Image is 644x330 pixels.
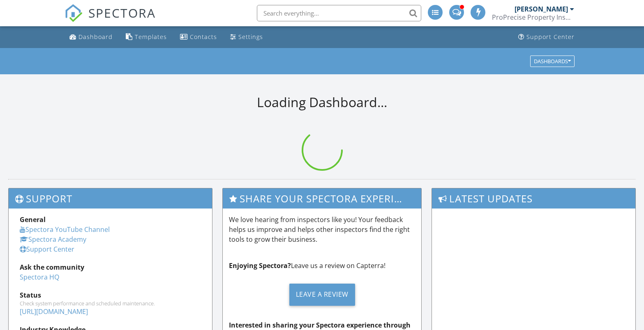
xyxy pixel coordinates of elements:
a: [URL][DOMAIN_NAME] [20,307,88,316]
a: Dashboard [66,30,116,45]
div: Ask the community [20,262,201,272]
h3: Support [9,188,212,209]
a: Templates [122,30,170,45]
h3: Share Your Spectora Experience [223,188,421,209]
a: Spectora YouTube Channel [20,225,110,234]
strong: Enjoying Spectora? [229,261,291,270]
a: Spectora HQ [20,273,59,282]
a: Support Center [515,30,578,45]
div: ProPrecise Property Inspections LLC. [492,13,574,21]
div: Check system performance and scheduled maintenance. [20,300,201,307]
p: Leave us a review on Capterra! [229,261,415,270]
div: [PERSON_NAME] [515,5,568,13]
div: Settings [238,33,263,41]
a: Support Center [20,245,74,254]
a: Spectora Academy [20,235,86,244]
div: Support Center [526,33,575,41]
div: Templates [135,33,167,41]
div: Contacts [190,33,217,41]
img: The Best Home Inspection Software - Spectora [65,4,83,22]
div: Dashboards [534,58,571,64]
a: SPECTORA [65,11,156,28]
a: Settings [227,30,266,45]
div: Status [20,290,201,300]
h3: Latest Updates [432,188,635,209]
a: Contacts [177,30,220,45]
span: SPECTORA [88,4,156,21]
div: Dashboard [78,33,113,41]
strong: General [20,215,46,224]
div: Leave a Review [289,284,355,306]
button: Dashboards [530,55,575,67]
a: Leave a Review [229,277,415,312]
input: Search everything... [257,5,421,21]
p: We love hearing from inspectors like you! Your feedback helps us improve and helps other inspecto... [229,215,415,244]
